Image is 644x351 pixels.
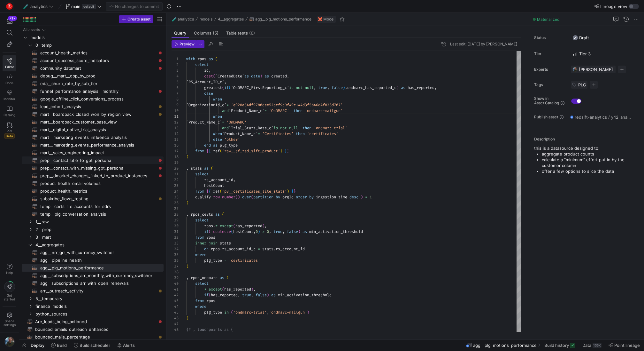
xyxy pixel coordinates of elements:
span: , [314,85,316,90]
button: 🧪analytics [170,15,195,23]
button: Tier 3 - RegularTier 3 [571,50,592,58]
span: then [294,108,303,113]
span: ` [231,85,233,90]
span: Publish asset [534,115,558,119]
img: Draft [573,35,578,40]
div: Press SPACE to select this row. [22,64,164,72]
a: account_success_score_indicators​​​​​​​​​​ [22,57,164,64]
span: mart__digital_native_trial_analysis​​​​​​​​​​ [40,126,156,133]
a: Code [3,71,16,87]
span: stats [191,166,202,171]
span: agg__plg_motions_performance​​​​​​​​​​ [40,264,156,272]
span: ` [271,125,273,131]
span: temp__certs_lite_accounts_for_sdrs​​​​​​​​​​ [40,203,156,210]
a: google_offline_click_conversions_process​​​​​​​​​​ [22,95,164,103]
span: Materialized [537,17,559,22]
span: prep__contact_title_to_gpt_persona​​​​​​​​​​ [40,157,156,164]
div: Press SPACE to select this row. [22,34,164,41]
span: { [206,148,209,154]
div: 4 [172,73,179,79]
a: mart__marketing_events_influence_analysis​​​​​​​​​​ [22,133,164,141]
span: google_offline_click_conversions_process​​​​​​​​​​ [40,95,156,103]
span: Lineage view [600,4,627,9]
span: ` [287,85,289,90]
a: prep__contact_with_missing_gpt_persona​​​​​​​​​​ [22,164,164,172]
span: ) [396,85,399,90]
p: aggregate product counts [542,151,641,157]
span: mart__marketing_events_influence_analysis​​​​​​​​​​ [40,134,156,141]
span: as [401,85,405,90]
button: https://storage.googleapis.com/y42-prod-data-exchange/images/6IdsliWYEjCj6ExZYNtk9pMT8U8l8YHLguyz... [3,335,16,348]
span: Create asset [127,17,150,21]
span: Get started [4,293,15,301]
p: offer a few options to slice the data [542,168,641,174]
span: Tier [534,52,566,56]
div: Press SPACE to select this row. [22,87,164,95]
span: is [273,125,278,131]
span: , [287,74,289,79]
span: 'other' [224,137,240,142]
a: bounced_mails_percentage​​​​​​​​​​ [22,333,164,341]
span: arr__outreach_activity​​​​​​​​​​ [40,287,156,295]
div: 8 [172,96,179,102]
a: mart__boardpack_customer_base_view​​​​​​​​​​ [22,118,164,126]
span: Trial_Start_Date_c [231,125,271,131]
span: bounced_mails_percentage​​​​​​​​​​ [35,333,156,341]
span: Status [534,36,566,40]
span: 'certificates' [307,131,338,136]
div: Press SPACE to select this row. [22,149,164,156]
a: mart__digital_native_trial_analysis​​​​​​​​​​ [22,126,164,133]
span: 1__raw [35,218,163,226]
span: Point lineage [614,343,640,348]
span: models [200,17,212,21]
span: , [209,68,211,73]
div: 7 [172,91,179,96]
span: case [204,91,213,96]
span: , [434,85,437,90]
span: and [222,125,229,131]
div: 19 [172,160,179,165]
span: Data [582,343,591,348]
span: Query [174,31,186,35]
span: true [318,85,327,90]
a: Spacesettings [3,309,16,330]
span: select [195,62,209,67]
span: has_reported [408,85,434,90]
span: ` [222,131,224,136]
span: Product_Name_c [224,131,256,136]
span: from [195,148,204,154]
span: 'ondmarc-mailgun' [305,108,343,113]
div: Press SPACE to select this row. [22,72,164,80]
span: 5__temporary [35,295,163,302]
span: PLG [578,82,586,87]
span: ) [186,154,188,159]
span: Model [323,17,334,21]
span: Draft [573,35,589,40]
span: RS_Account_ID_c [188,79,222,84]
span: agg__nrr_grr_with_currency_switcher​​​​​​​​​​ [40,249,156,256]
span: ( [211,166,213,171]
span: null [305,85,314,90]
span: ` [224,102,226,108]
div: 717 [8,16,17,21]
p: this is a datasource designed to: [534,145,641,151]
button: Build history [541,340,578,351]
span: = [258,131,260,136]
span: ) [343,85,345,90]
span: as [244,74,249,79]
span: agg__subscriptions_arr_with_open_renewals​​​​​​​​​​ [40,280,156,287]
span: 🧪 [172,17,176,21]
button: Build scheduler [71,340,113,351]
div: Press SPACE to select this row. [22,49,164,57]
div: Press SPACE to select this row. [22,133,164,141]
span: ` [262,108,264,113]
span: ` [186,120,188,125]
span: lead_cohort_analysis​​​​​​​​​​ [40,103,156,110]
span: finance_models [35,303,163,310]
span: as [213,143,218,148]
a: temp__certs_lite_accounts_for_sdrs​​​​​​​​​​ [22,203,164,210]
a: Catalog [3,103,16,119]
span: main [71,4,80,9]
span: debug__mart__opp_by_prod​​​​​​​​​​ [40,72,156,80]
span: account_health_metrics​​​​​​​​​​ [40,49,156,57]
